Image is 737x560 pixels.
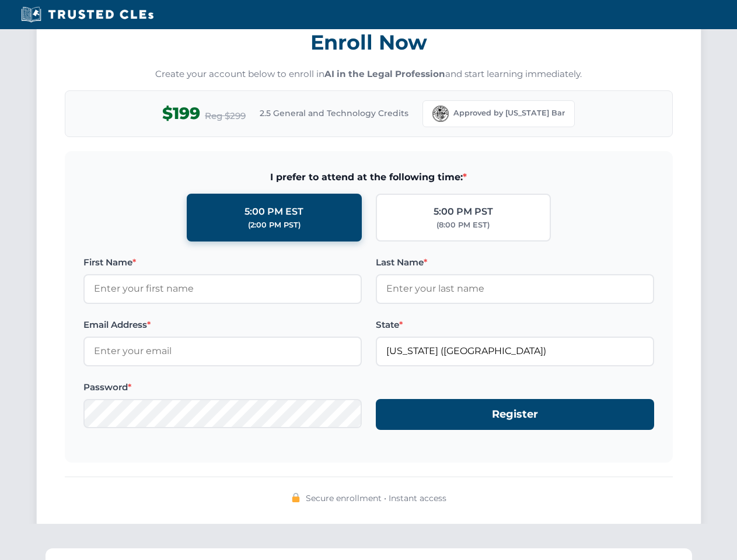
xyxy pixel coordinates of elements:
[83,337,362,366] input: Enter your email
[18,6,157,23] img: Trusted CLEs
[260,107,408,120] span: 2.5 General and Technology Credits
[436,219,490,231] div: (8:00 PM EST)
[83,170,654,185] span: I prefer to attend at the following time:
[291,493,301,502] img: 🔒
[248,219,301,231] div: (2:00 PM PST)
[83,256,362,269] label: First Name
[83,274,362,303] input: Enter your first name
[376,399,654,430] button: Register
[324,68,445,79] strong: AI in the Legal Profession
[83,318,362,332] label: Email Address
[65,68,673,81] p: Create your account below to enroll in and start learning immediately.
[376,256,654,269] label: Last Name
[376,337,654,366] input: Florida (FL)
[376,274,654,303] input: Enter your last name
[453,107,565,119] span: Approved by [US_STATE] Bar
[83,380,362,394] label: Password
[434,204,493,219] div: 5:00 PM PST
[376,318,654,332] label: State
[205,109,246,123] span: Reg $299
[244,204,303,219] div: 5:00 PM EST
[306,492,446,505] span: Secure enrollment • Instant access
[162,100,200,127] span: $199
[65,24,673,61] h3: Enroll Now
[432,106,449,122] img: Florida Bar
